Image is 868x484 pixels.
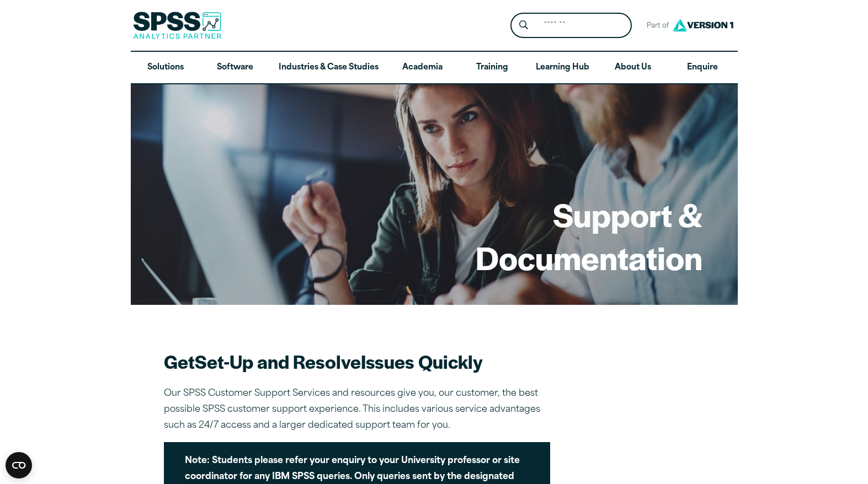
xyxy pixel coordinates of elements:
a: About Us [598,52,668,84]
button: Open CMP widget [6,452,32,478]
a: Academia [387,52,457,84]
h2: Get Issues Quickly [164,349,550,374]
a: Industries & Case Studies [270,52,387,84]
form: Site Header Search Form [510,13,632,39]
nav: Desktop version of site main menu [131,52,738,84]
img: SPSS Analytics Partner [133,12,221,39]
a: Solutions [131,52,200,84]
h1: Support & Documentation [476,193,702,278]
button: Search magnifying glass icon [513,15,534,36]
img: Version1 Logo [670,15,736,35]
strong: Set-Up and Resolve [195,348,361,374]
a: Training [457,52,526,84]
a: Enquire [668,52,737,84]
a: Software [200,52,270,84]
p: Our SPSS Customer Support Services and resources give you, our customer, the best possible SPSS c... [164,386,550,433]
svg: Search magnifying glass icon [519,20,528,30]
span: Part of [641,18,670,34]
a: Learning Hub [527,52,598,84]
